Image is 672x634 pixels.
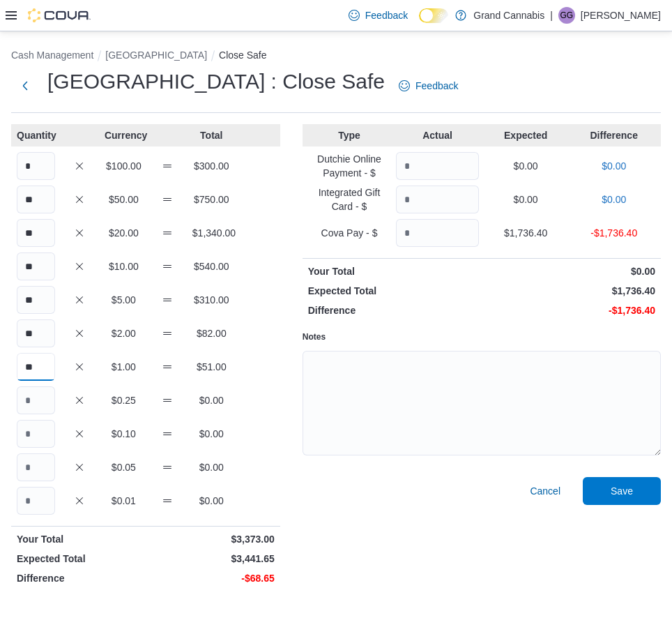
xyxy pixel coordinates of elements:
[105,226,143,240] p: $20.00
[308,152,391,180] p: Dutchie Online Payment - $
[308,226,391,240] p: Cova Pay - $
[17,487,55,515] input: Quantity
[572,193,655,206] p: $0.00
[105,326,143,340] p: $2.00
[11,48,661,65] nav: An example of EuiBreadcrumbs
[105,427,143,441] p: $0.10
[17,386,55,414] input: Quantity
[105,460,143,474] p: $0.05
[192,494,231,508] p: $0.00
[419,8,448,23] input: Dark Mode
[17,353,55,381] input: Quantity
[105,193,143,206] p: $50.00
[17,532,143,546] p: Your Total
[17,152,55,180] input: Quantity
[365,8,408,22] span: Feedback
[17,571,143,585] p: Difference
[484,303,655,317] p: -$1,736.40
[148,532,275,546] p: $3,373.00
[105,393,143,407] p: $0.25
[105,494,143,508] p: $0.01
[17,252,55,280] input: Quantity
[308,284,479,298] p: Expected Total
[473,7,544,24] p: Grand Cannabis
[484,226,567,240] p: $1,736.40
[308,264,479,278] p: Your Total
[393,72,464,100] a: Feedback
[17,420,55,448] input: Quantity
[484,264,655,278] p: $0.00
[17,219,55,247] input: Quantity
[192,159,231,173] p: $300.00
[572,128,655,142] p: Difference
[192,360,231,374] p: $51.00
[530,484,560,498] span: Cancel
[558,7,575,24] div: Greg Gaudreau
[105,259,143,273] p: $10.00
[415,79,458,93] span: Feedback
[105,293,143,307] p: $5.00
[419,23,420,24] span: Dark Mode
[550,7,553,24] p: |
[11,50,93,61] button: Cash Management
[192,326,231,340] p: $82.00
[192,193,231,206] p: $750.00
[484,128,567,142] p: Expected
[17,186,55,213] input: Quantity
[17,319,55,347] input: Quantity
[17,552,143,566] p: Expected Total
[148,552,275,566] p: $3,441.65
[192,393,231,407] p: $0.00
[572,159,655,173] p: $0.00
[560,7,574,24] span: GG
[148,571,275,585] p: -$68.65
[303,331,326,342] label: Notes
[17,453,55,481] input: Quantity
[484,284,655,298] p: $1,736.40
[105,360,143,374] p: $1.00
[396,219,479,247] input: Quantity
[572,226,655,240] p: -$1,736.40
[524,477,566,505] button: Cancel
[396,128,479,142] p: Actual
[192,259,231,273] p: $540.00
[308,186,391,213] p: Integrated Gift Card - $
[396,186,479,213] input: Quantity
[581,7,661,24] p: [PERSON_NAME]
[583,477,661,505] button: Save
[17,286,55,314] input: Quantity
[28,8,91,22] img: Cova
[47,68,385,96] h1: [GEOGRAPHIC_DATA] : Close Safe
[17,128,55,142] p: Quantity
[219,50,266,61] button: Close Safe
[308,303,479,317] p: Difference
[343,1,413,29] a: Feedback
[484,159,567,173] p: $0.00
[611,484,633,498] span: Save
[11,72,39,100] button: Next
[192,427,231,441] p: $0.00
[192,226,231,240] p: $1,340.00
[192,293,231,307] p: $310.00
[105,159,143,173] p: $100.00
[484,193,567,206] p: $0.00
[105,128,143,142] p: Currency
[308,128,391,142] p: Type
[192,460,231,474] p: $0.00
[192,128,231,142] p: Total
[105,50,207,61] button: [GEOGRAPHIC_DATA]
[396,152,479,180] input: Quantity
